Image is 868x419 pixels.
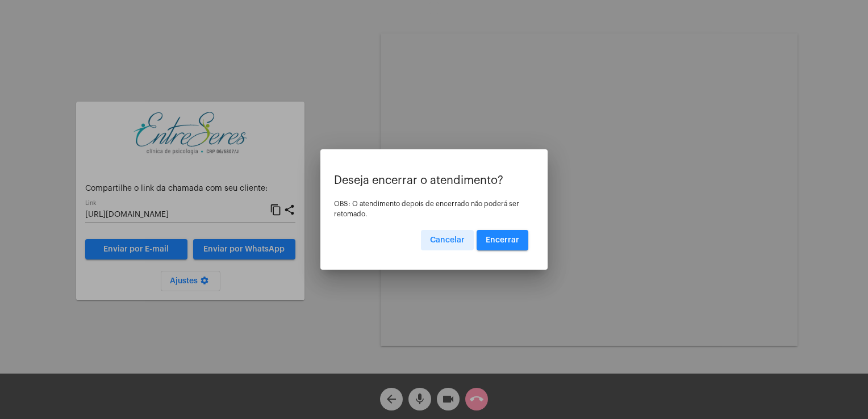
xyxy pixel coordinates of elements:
[486,236,519,244] span: Encerrar
[421,230,474,250] button: Cancelar
[334,174,534,187] p: Deseja encerrar o atendimento?
[477,230,528,250] button: Encerrar
[430,236,465,244] span: Cancelar
[334,200,519,217] span: OBS: O atendimento depois de encerrado não poderá ser retomado.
